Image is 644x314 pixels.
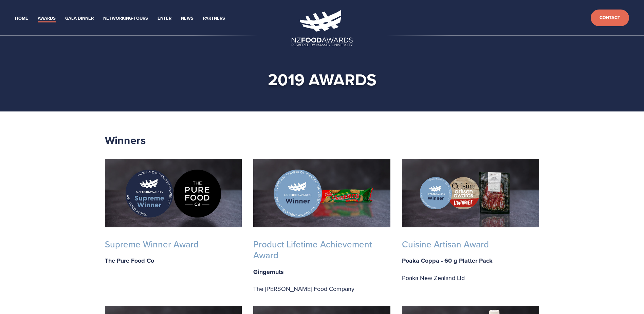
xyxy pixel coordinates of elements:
a: Contact [591,10,629,26]
strong: The Pure Food Co [105,256,154,265]
a: Awards [38,15,56,22]
a: Partners [203,15,225,22]
a: Enter [158,15,171,22]
strong: Winners [105,132,146,148]
a: Home [15,15,28,22]
strong: Gingernuts [253,267,284,276]
p: The [PERSON_NAME] Food Company [253,283,390,294]
a: Gala Dinner [65,15,94,22]
h1: 2019 Awards [116,69,529,90]
h3: Product Lifetime Achievement Award [253,239,390,261]
img: NZFA-1024x512-Lifetime.jpg [253,159,390,227]
strong: Poaka Coppa - 60 g Platter Pack [402,256,493,265]
a: News [181,15,194,22]
h3: Supreme Winner Award [105,239,242,250]
p: Poaka New Zealand Ltd [402,273,539,283]
img: NZFA-1024x512-Supreme.jpg [105,159,242,227]
a: Networking-Tours [103,15,148,22]
h3: Cuisine Artisan Award [402,239,539,250]
img: NZFA-1024x512-Artisan-2.jpg [402,159,539,227]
